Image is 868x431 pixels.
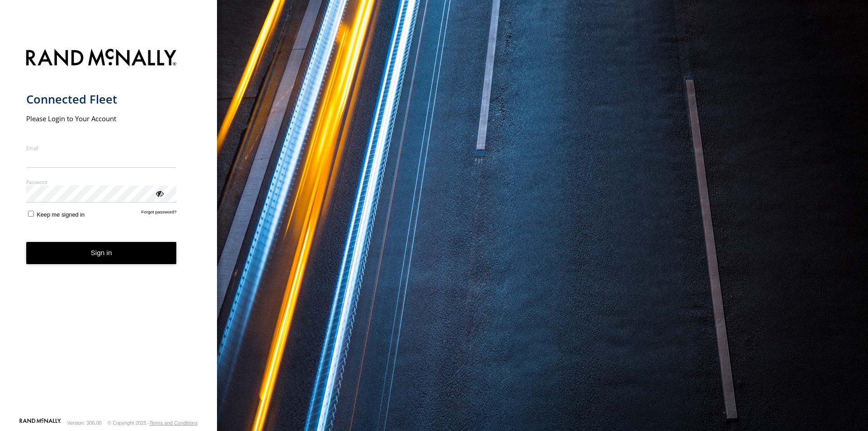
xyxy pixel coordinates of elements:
[19,418,61,427] a: Visit our Website
[37,211,85,218] span: Keep me signed in
[108,420,198,426] div: © Copyright 2025 -
[67,420,102,426] div: Version: 306.00
[142,209,177,218] a: Forgot password?
[26,179,177,185] label: Password
[28,211,34,217] input: Keep me signed in
[26,242,177,264] button: Sign in
[150,420,198,426] a: Terms and Conditions
[26,47,177,70] img: Rand McNally
[26,145,177,152] label: Email
[155,189,164,198] div: ViewPassword
[26,92,177,107] h1: Connected Fleet
[26,43,191,417] form: main
[26,114,177,123] h2: Please Login to Your Account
